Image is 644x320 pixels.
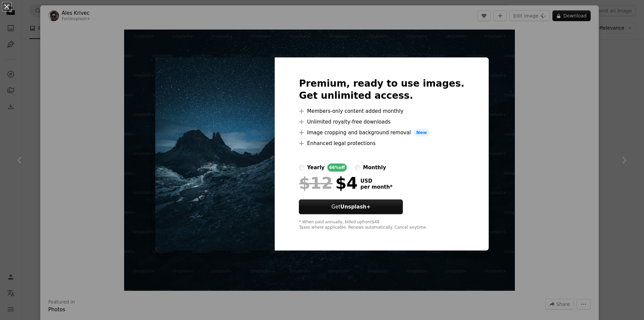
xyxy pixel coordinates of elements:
[299,78,464,102] h2: Premium, ready to use images. Get unlimited access.
[299,118,464,126] li: Unlimited royalty-free downloads
[299,199,403,214] button: GetUnsplash+
[299,174,358,192] div: $4
[299,129,464,137] li: Image cropping and background removal
[363,164,386,172] div: monthly
[155,57,275,251] img: premium_photo-1686063717140-1cd04ce5f76e
[299,107,464,115] li: Members-only content added monthly
[299,174,332,192] span: $12
[360,184,392,190] span: per month *
[327,164,347,172] div: 66% off
[299,220,464,230] div: * When paid annually, billed upfront $48 Taxes where applicable. Renews automatically. Cancel any...
[340,204,371,210] strong: Unsplash+
[299,165,304,170] input: yearly66%off
[355,165,360,170] input: monthly
[299,139,464,147] li: Enhanced legal protections
[360,178,392,184] span: USD
[307,164,324,172] div: yearly
[414,129,430,137] span: New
